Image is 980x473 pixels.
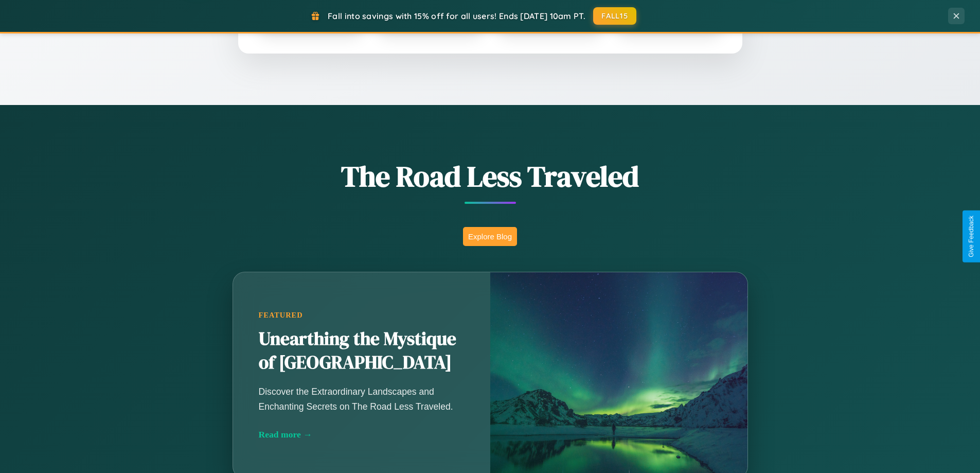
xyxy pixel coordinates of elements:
div: Read more → [259,429,465,440]
button: FALL15 [593,7,636,25]
button: Explore Blog [463,227,517,246]
span: Fall into savings with 15% off for all users! Ends [DATE] 10am PT. [328,11,585,21]
div: Featured [259,311,465,320]
p: Discover the Extraordinary Landscapes and Enchanting Secrets on The Road Less Traveled. [259,384,465,413]
h1: The Road Less Traveled [182,156,799,196]
div: Give Feedback [968,216,975,257]
h2: Unearthing the Mystique of [GEOGRAPHIC_DATA] [259,327,465,375]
